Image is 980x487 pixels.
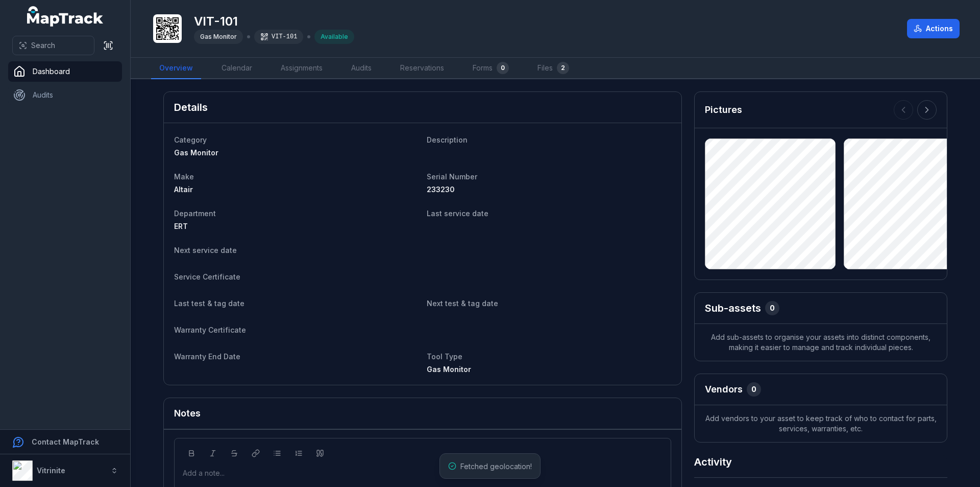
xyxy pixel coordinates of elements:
[705,382,743,397] h3: Vendors
[273,58,331,79] a: Assignments
[765,301,779,315] div: 0
[254,30,303,44] div: VIT-101
[460,462,532,471] span: Fetched geolocation!
[174,185,193,194] span: Altair
[174,222,188,230] span: ERT
[12,36,94,55] button: Search
[427,365,471,374] span: Gas Monitor
[200,33,237,40] span: Gas Monitor
[31,40,55,51] span: Search
[27,6,104,27] a: MapTrack
[695,405,947,442] span: Add vendors to your asset to keep track of who to contact for parts, services, warranties, etc.
[343,58,380,79] a: Audits
[174,246,237,254] span: Next service date
[464,58,517,79] a: Forms0
[907,19,960,38] button: Actions
[427,135,468,144] span: Description
[314,30,354,44] div: Available
[8,85,122,105] a: Audits
[427,172,477,181] span: Serial Number
[392,58,452,79] a: Reservations
[174,135,207,144] span: Category
[695,324,947,361] span: Add sub-assets to organise your assets into distinct components, making it easier to manage and t...
[747,382,761,397] div: 0
[529,58,577,79] a: Files2
[694,455,732,469] h2: Activity
[32,437,99,446] strong: Contact MapTrack
[174,172,194,181] span: Make
[174,326,246,334] span: Warranty Certificate
[427,299,498,308] span: Next test & tag date
[427,209,488,218] span: Last service date
[174,272,240,281] span: Service Certificate
[194,13,354,30] h1: VIT-101
[427,352,462,361] span: Tool Type
[151,58,201,79] a: Overview
[174,299,244,308] span: Last test & tag date
[174,406,201,421] h3: Notes
[8,61,122,82] a: Dashboard
[213,58,260,79] a: Calendar
[427,185,455,194] span: 233230
[174,352,240,361] span: Warranty End Date
[174,100,208,114] h2: Details
[174,209,216,218] span: Department
[37,466,65,475] strong: Vitrinite
[497,62,509,74] div: 0
[557,62,569,74] div: 2
[174,148,218,157] span: Gas Monitor
[705,301,761,315] h2: Sub-assets
[705,103,742,117] h3: Pictures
